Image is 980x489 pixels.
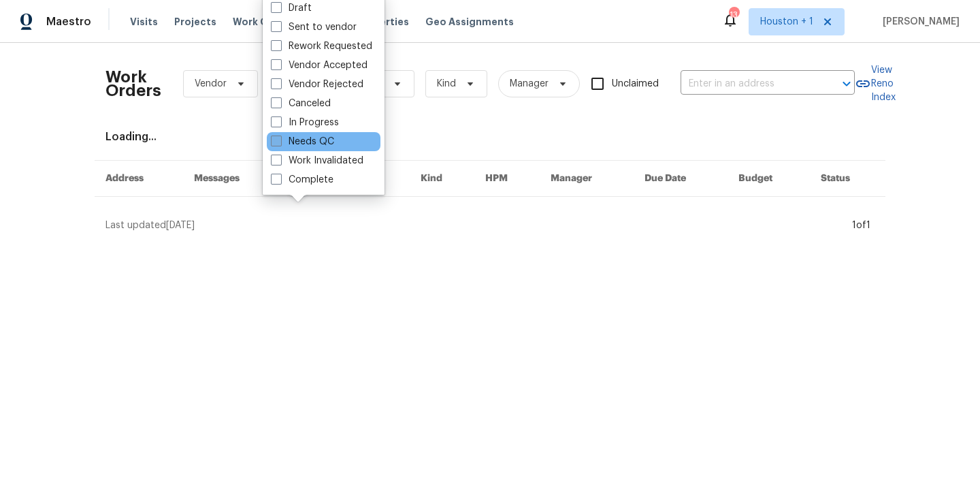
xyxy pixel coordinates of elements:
[183,161,283,197] th: Messages
[271,97,331,110] label: Canceled
[837,74,856,93] button: Open
[271,78,363,91] label: Vendor Rejected
[271,116,339,129] label: In Progress
[425,15,514,29] span: Geo Assignments
[760,15,813,29] span: Houston + 1
[271,173,333,187] label: Complete
[612,77,659,91] span: Unclaimed
[166,221,195,230] span: [DATE]
[95,161,183,197] th: Address
[174,15,216,29] span: Projects
[877,15,960,29] span: [PERSON_NAME]
[271,135,334,148] label: Needs QC
[437,77,456,91] span: Kind
[855,63,896,104] a: View Reno Index
[510,77,549,91] span: Manager
[271,1,312,15] label: Draft
[540,161,634,197] th: Manager
[105,219,848,232] div: Last updated
[195,77,227,91] span: Vendor
[410,161,474,197] th: Kind
[105,130,875,144] div: Loading...
[810,161,885,197] th: Status
[105,70,161,97] h2: Work Orders
[46,15,91,29] span: Maestro
[852,219,870,232] div: 1 of 1
[474,161,540,197] th: HPM
[130,15,158,29] span: Visits
[681,74,817,95] input: Enter in an address
[271,154,363,168] label: Work Invalidated
[271,59,367,72] label: Vendor Accepted
[634,161,728,197] th: Due Date
[729,8,738,22] div: 13
[271,40,372,53] label: Rework Requested
[728,161,810,197] th: Budget
[233,15,295,29] span: Work Orders
[271,20,357,34] label: Sent to vendor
